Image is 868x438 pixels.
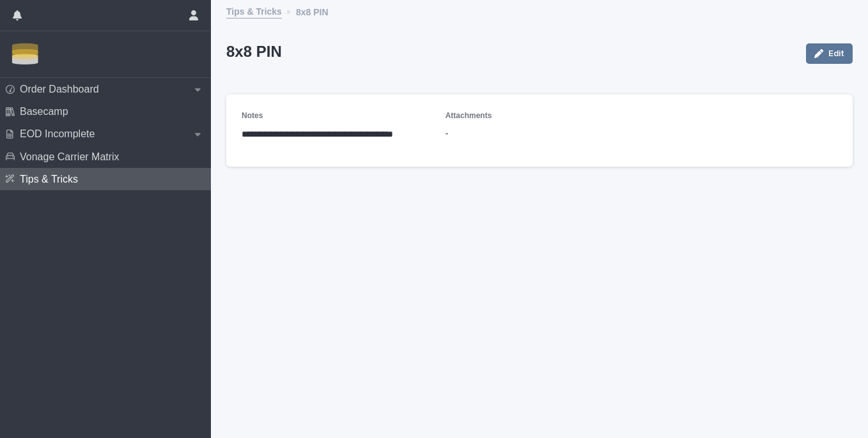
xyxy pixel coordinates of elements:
p: Basecamp [15,105,79,117]
p: Order Dashboard [15,83,109,95]
p: Tips & Tricks [15,173,88,185]
p: 8x8 PIN [226,45,796,57]
span: Edit [828,49,844,58]
p: 8x8 PIN [296,3,329,19]
p: EOD Incomplete [15,128,105,140]
button: Edit [806,43,853,64]
img: Zbn3osBRTqmJoOucoKu4 [10,42,40,67]
span: Attachments [446,111,492,120]
a: Tips & Tricks [226,3,282,19]
p: - [446,127,634,140]
span: Notes [242,111,263,120]
p: Vonage Carrier Matrix [15,151,130,163]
